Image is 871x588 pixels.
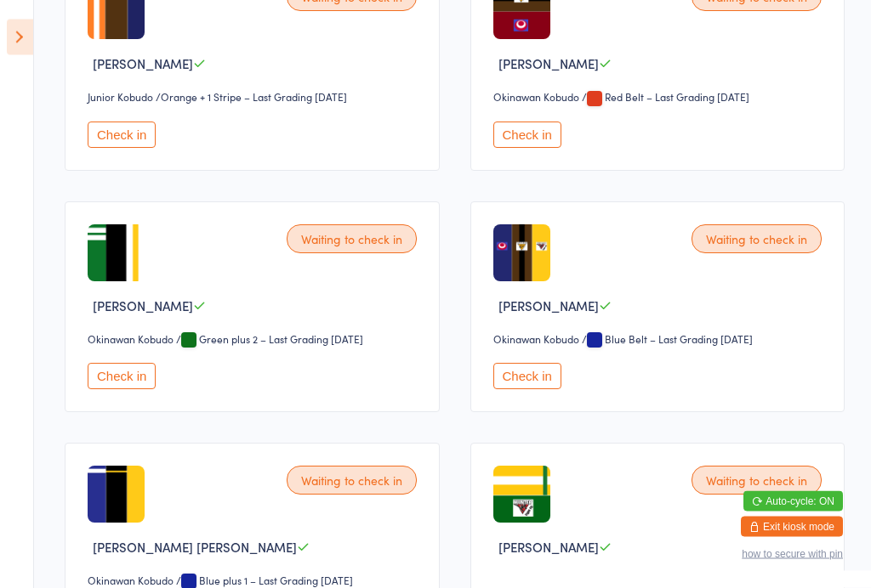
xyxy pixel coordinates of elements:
[493,90,579,105] div: Okinawan Kobudo
[88,122,156,149] button: Check in
[498,297,599,315] span: [PERSON_NAME]
[493,466,550,523] img: image1756188728.png
[582,332,753,347] span: / Blue Belt – Last Grading [DATE]
[93,539,297,557] span: [PERSON_NAME] [PERSON_NAME]
[498,55,599,73] span: [PERSON_NAME]
[88,466,145,523] img: image1756267872.png
[93,55,193,73] span: [PERSON_NAME]
[493,225,550,282] img: image1756265208.png
[741,517,843,537] button: Exit kiosk mode
[176,574,353,588] span: / Blue plus 1 – Last Grading [DATE]
[88,225,145,282] img: image1755591273.png
[692,466,822,495] div: Waiting to check in
[88,574,174,588] div: Okinawan Kobudo
[493,364,561,390] button: Check in
[176,332,363,347] span: / Green plus 2 – Last Grading [DATE]
[742,548,843,560] button: how to secure with pin
[498,539,599,557] span: [PERSON_NAME]
[692,225,822,254] div: Waiting to check in
[493,122,561,149] button: Check in
[582,90,749,105] span: / Red Belt – Last Grading [DATE]
[287,225,417,254] div: Waiting to check in
[88,364,156,390] button: Check in
[156,90,347,105] span: / Orange + 1 Stripe – Last Grading [DATE]
[93,297,193,315] span: [PERSON_NAME]
[287,466,417,495] div: Waiting to check in
[88,90,153,105] div: Junior Kobudo
[743,491,843,512] button: Auto-cycle: ON
[493,332,579,347] div: Okinawan Kobudo
[88,332,174,347] div: Okinawan Kobudo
